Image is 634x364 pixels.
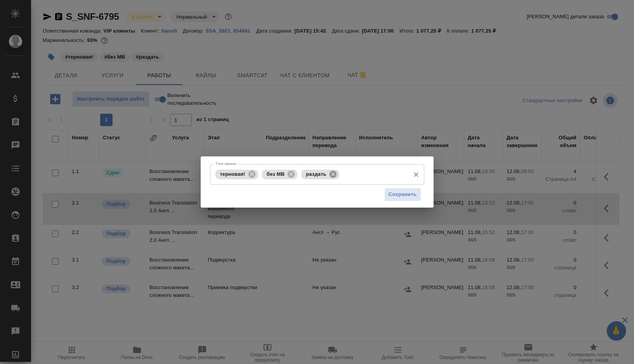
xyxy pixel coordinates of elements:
[389,190,417,199] span: Сохранить
[215,171,250,177] span: терновая!
[301,170,339,179] div: раздать
[411,169,422,180] button: Очистить
[301,171,331,177] span: раздать
[262,171,289,177] span: без МВ
[262,170,297,179] div: без МВ
[215,170,258,179] div: терновая!
[384,188,421,201] button: Сохранить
